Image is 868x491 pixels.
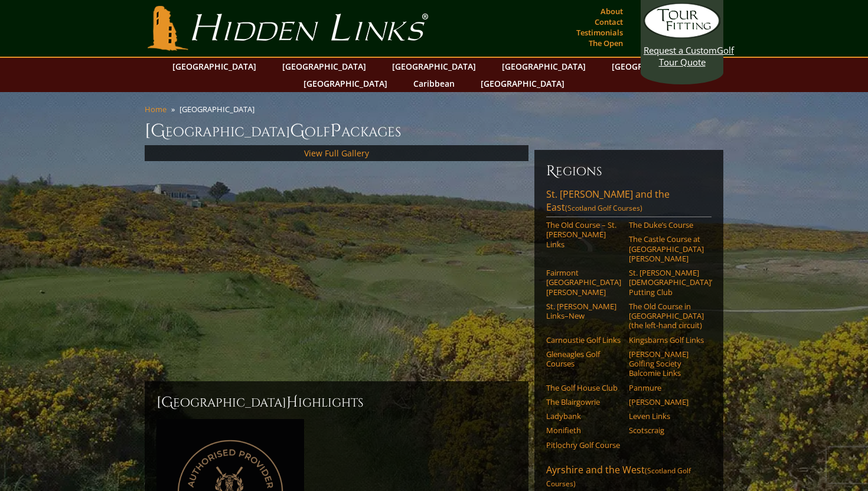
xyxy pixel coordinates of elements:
[629,268,704,297] a: St. [PERSON_NAME] [DEMOGRAPHIC_DATA]’ Putting Club
[286,393,298,412] span: H
[167,58,262,75] a: [GEOGRAPHIC_DATA]
[586,35,626,51] a: The Open
[629,425,704,435] a: Scotscraig
[644,44,717,56] span: Request a Custom
[629,220,704,230] a: The Duke’s Course
[156,393,517,412] h2: [GEOGRAPHIC_DATA] ighlights
[546,466,691,489] span: (Scotland Golf Courses)
[546,335,621,345] a: Carnoustie Golf Links
[475,75,570,92] a: [GEOGRAPHIC_DATA]
[546,411,621,421] a: Ladybank
[629,302,704,330] a: The Old Course in [GEOGRAPHIC_DATA] (the left-hand circuit)
[276,58,372,75] a: [GEOGRAPHIC_DATA]
[644,3,720,68] a: Request a CustomGolf Tour Quote
[629,397,704,407] a: [PERSON_NAME]
[546,397,621,407] a: The Blairgowrie
[546,440,621,450] a: Pitlochry Golf Course
[407,75,461,92] a: Caribbean
[546,268,621,297] a: Fairmont [GEOGRAPHIC_DATA][PERSON_NAME]
[496,58,592,75] a: [GEOGRAPHIC_DATA]
[565,203,642,213] span: (Scotland Golf Courses)
[546,188,712,217] a: St. [PERSON_NAME] and the East(Scotland Golf Courses)
[145,119,723,143] h1: [GEOGRAPHIC_DATA] olf ackages
[629,411,704,421] a: Leven Links
[629,383,704,392] a: Panmure
[606,58,701,75] a: [GEOGRAPHIC_DATA]
[546,383,621,392] a: The Golf House Club
[629,349,704,378] a: [PERSON_NAME] Golfing Society Balcomie Links
[290,119,305,143] span: G
[298,75,393,92] a: [GEOGRAPHIC_DATA]
[304,148,369,159] a: View Full Gallery
[598,3,626,19] a: About
[573,24,626,41] a: Testimonials
[330,119,341,143] span: P
[546,162,712,181] h6: Regions
[386,58,482,75] a: [GEOGRAPHIC_DATA]
[546,349,621,369] a: Gleneagles Golf Courses
[592,14,626,30] a: Contact
[180,104,259,114] li: [GEOGRAPHIC_DATA]
[546,220,621,249] a: The Old Course – St. [PERSON_NAME] Links
[546,302,621,321] a: St. [PERSON_NAME] Links–New
[546,425,621,435] a: Monifieth
[629,335,704,345] a: Kingsbarns Golf Links
[629,234,704,263] a: The Castle Course at [GEOGRAPHIC_DATA][PERSON_NAME]
[145,104,167,114] a: Home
